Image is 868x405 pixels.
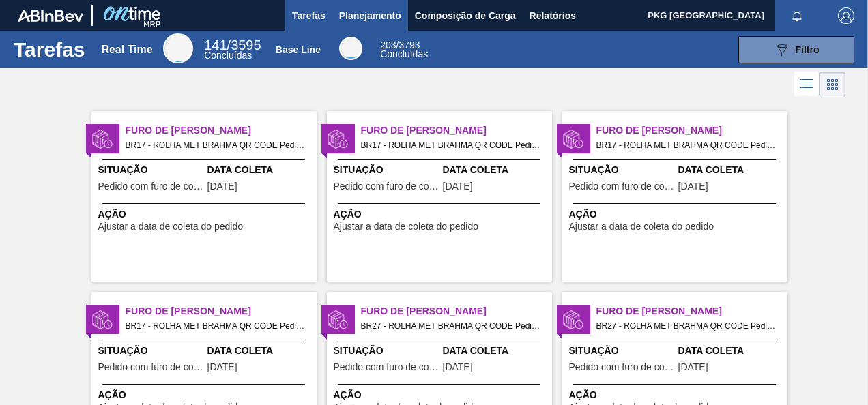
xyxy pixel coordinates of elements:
[678,181,708,192] span: 01/09/2025
[334,181,439,192] span: Pedido com furo de coleta
[563,310,583,330] img: status
[18,10,83,22] img: TNhmsLtSVTkK8tSr43FrP2fwEKptu5GPRR3wAAAABJRU5ErkJggg==
[334,163,439,177] span: Situação
[361,304,552,318] span: Furo de Coleta
[98,388,313,402] span: Ação
[415,7,516,24] span: Composição de Carga
[569,344,675,358] span: Situação
[569,388,784,402] span: Ação
[443,362,473,372] span: 15/09/2025
[204,40,261,60] div: Real Time
[14,42,85,57] h1: Tarefas
[596,318,777,333] span: BR27 - ROLHA MET BRAHMA QR CODE Pedido - 1947836
[530,7,576,24] span: Relatórios
[92,129,113,149] img: status
[569,362,675,372] span: Pedido com furo de coleta
[98,163,204,177] span: Situação
[563,129,583,149] img: status
[678,163,784,177] span: Data Coleta
[794,72,820,97] div: Visão em Lista
[98,181,204,192] span: Pedido com furo de coleta
[380,48,428,59] span: Concluídas
[204,37,227,52] span: 141
[596,138,777,153] span: BR17 - ROLHA MET BRAHMA QR CODE Pedido - 2013810
[380,40,420,50] span: / 3793
[596,304,787,318] span: Furo de Coleta
[569,181,675,192] span: Pedido com furo de coleta
[380,41,428,59] div: Base Line
[738,36,854,63] button: Filtro
[98,207,313,222] span: Ação
[328,129,348,149] img: status
[207,362,237,372] span: 01/09/2025
[569,222,714,232] span: Ajustar a data de coleta do pedido
[276,44,321,55] div: Base Line
[204,37,261,52] span: / 3595
[678,362,708,372] span: 08/09/2025
[775,6,819,25] button: Notificações
[443,163,549,177] span: Data Coleta
[361,123,552,138] span: Furo de Coleta
[361,318,541,333] span: BR27 - ROLHA MET BRAHMA QR CODE Pedido - 1947837
[443,181,473,192] span: 01/09/2025
[361,138,541,153] span: BR17 - ROLHA MET BRAHMA QR CODE Pedido - 1967135
[596,123,787,138] span: Furo de Coleta
[380,40,396,50] span: 203
[98,222,244,232] span: Ajustar a data de coleta do pedido
[838,7,854,24] img: Logout
[204,50,252,61] span: Concluídas
[339,7,401,24] span: Planejamento
[292,7,325,24] span: Tarefas
[92,310,113,330] img: status
[443,344,549,358] span: Data Coleta
[98,362,204,372] span: Pedido com furo de coleta
[207,344,313,358] span: Data Coleta
[334,207,549,222] span: Ação
[796,44,820,55] span: Filtro
[207,181,237,192] span: 01/09/2025
[569,163,675,177] span: Situação
[334,362,439,372] span: Pedido com furo de coleta
[126,318,306,333] span: BR17 - ROLHA MET BRAHMA QR CODE Pedido - 1967134
[126,138,306,153] span: BR17 - ROLHA MET BRAHMA QR CODE Pedido - 1967137
[334,344,439,358] span: Situação
[334,388,549,402] span: Ação
[98,344,204,358] span: Situação
[163,33,193,63] div: Real Time
[820,72,845,97] div: Visão em Cards
[569,207,784,222] span: Ação
[126,304,317,318] span: Furo de Coleta
[678,344,784,358] span: Data Coleta
[126,123,317,138] span: Furo de Coleta
[101,44,152,56] div: Real Time
[339,37,362,60] div: Base Line
[334,222,479,232] span: Ajustar a data de coleta do pedido
[207,163,313,177] span: Data Coleta
[328,310,348,330] img: status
